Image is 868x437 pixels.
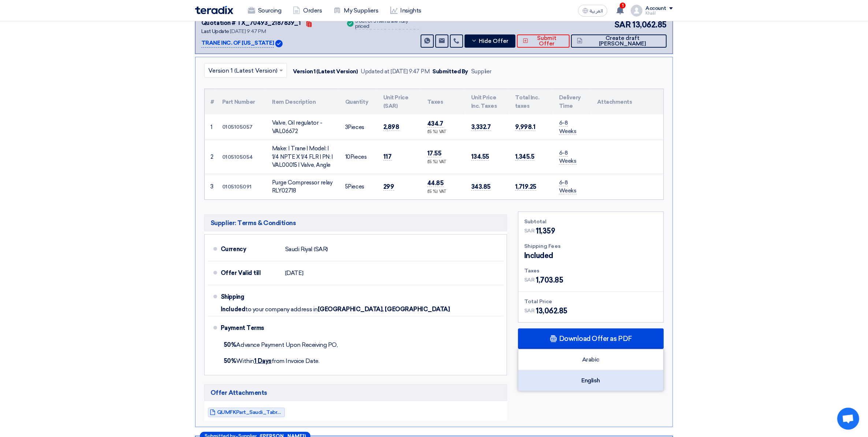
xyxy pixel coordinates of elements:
[230,28,266,34] span: [DATE] 9:47 PM
[632,19,667,31] span: 13,062.85
[471,153,489,161] span: 134.55
[518,370,663,391] div: English
[427,189,459,195] div: (15 %) VAT
[345,124,348,131] span: 3
[515,183,536,191] span: 1,719.25
[221,240,279,258] div: Currency
[536,305,567,316] span: 13,062.85
[427,150,442,157] span: 17.55
[590,8,603,14] span: العربية
[559,150,577,165] span: 6-8 Weeks
[208,408,285,417] a: QUMFKPart_Saudi_TabreedKAFDSTOM_1752432226677.pdf
[559,120,577,135] span: 6-8 Weeks
[195,6,233,14] img: Teradix logo
[421,89,465,114] th: Taxes
[536,225,555,236] span: 11,359
[216,114,266,140] td: 0105105057
[339,114,377,140] td: Pieces
[524,218,657,225] div: Subtotal
[221,264,279,282] div: Offer Valid till
[427,179,444,187] span: 44.85
[553,89,591,114] th: Delivery Time
[287,3,328,19] a: Orders
[224,357,319,364] span: Within from Invoice Date.
[328,3,384,19] a: My Suppliers
[518,349,663,370] div: Arabic
[266,89,339,114] th: Item Description
[427,159,459,165] div: (15 %) VAT
[427,120,443,128] span: 434.7
[383,183,394,191] span: 299
[272,119,334,135] div: Valve, Oil regulator - VAL06672
[559,179,577,195] span: 6-8 Weeks
[205,114,216,140] td: 1
[345,154,350,160] span: 10
[524,276,535,284] span: SAR
[339,89,377,114] th: Quantity
[201,39,274,48] p: TRANE INC. OF [US_STATE]
[285,269,303,277] span: [DATE]
[201,28,229,34] span: Last Update
[509,89,553,114] th: Total Inc. taxes
[285,242,328,256] div: Saudi Riyal (SAR)
[224,341,338,348] span: Advance Payment Upon Receiving PO,
[515,123,536,131] span: 9,998.1
[536,275,563,286] span: 1,703.85
[631,5,642,16] img: profile_test.png
[383,153,392,161] span: 117
[361,67,430,76] div: Updated at [DATE] 9:47 PM
[224,357,236,364] strong: 50%
[614,19,631,31] span: SAR
[205,174,216,199] td: 3
[524,267,657,275] div: Taxes
[524,307,535,315] span: SAR
[427,129,459,135] div: (15 %) VAT
[620,3,626,8] span: 1
[377,89,421,114] th: Unit Price (SAR)
[242,3,287,19] a: Sourcing
[591,89,663,114] th: Attachments
[524,227,535,235] span: SAR
[201,19,301,27] div: Quotation # TX_70493_2187839_1
[471,123,491,131] span: 3,332.7
[339,140,377,174] td: Pieces
[384,3,427,19] a: Insights
[221,319,495,337] div: Payment Terms
[571,34,667,48] button: Create draft [PERSON_NAME]
[216,174,266,199] td: 0105105091
[221,306,245,313] span: Included
[433,67,468,76] div: Submitted By
[584,36,661,47] span: Create draft [PERSON_NAME]
[217,410,283,415] span: QUMFKPart_Saudi_TabreedKAFDSTOM_1752432226677.pdf
[205,89,216,114] th: #
[345,183,348,190] span: 5
[383,123,399,131] span: 2,898
[272,179,334,195] div: Purge Compressor relay RLY02718
[465,34,515,48] button: Hide Offer
[515,153,534,161] span: 1,345.5
[471,67,492,76] div: Supplier
[530,36,564,47] span: Submit Offer
[645,11,673,15] div: Khalil
[355,19,419,30] div: 3 out of 3 items are fully priced
[318,306,450,313] span: [GEOGRAPHIC_DATA], [GEOGRAPHIC_DATA]
[216,89,266,114] th: Part Number
[221,288,279,306] div: Shipping
[204,384,507,401] h5: Offer Attachments
[471,183,491,191] span: 343.85
[293,67,358,76] div: Version 1 (Latest Version)
[578,5,607,16] button: العربية
[645,5,666,12] div: Account
[465,89,509,114] th: Unit Price Inc. Taxes
[837,408,859,430] a: Open chat
[479,38,508,44] span: Hide Offer
[559,335,632,342] span: Download Offer as PDF
[204,214,507,231] h5: Supplier: Terms & Conditions
[224,341,236,348] strong: 50%
[275,40,283,47] img: Verified Account
[216,140,266,174] td: 0105105054
[517,34,570,48] button: Submit Offer
[524,250,553,261] span: Included
[245,306,318,313] span: to your company address in
[524,242,657,250] div: Shipping Fees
